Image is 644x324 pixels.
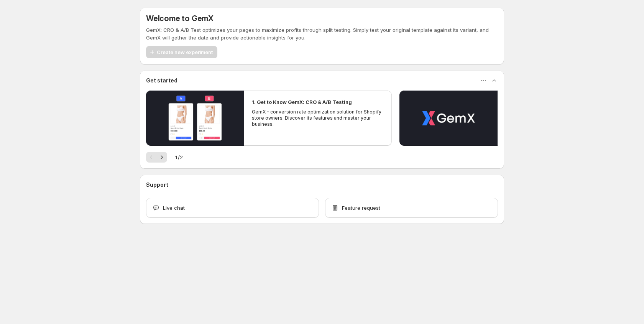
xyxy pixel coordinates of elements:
button: Play video [399,90,498,146]
h3: Get started [146,77,177,84]
p: GemX - conversion rate optimization solution for Shopify store owners. Discover its features and ... [252,109,384,127]
span: 1 / 2 [175,153,183,161]
p: GemX: CRO & A/B Test optimizes your pages to maximize profits through split testing. Simply test ... [146,26,498,41]
span: Feature request [342,204,380,212]
h5: Welcome to GemX [146,14,214,23]
span: Live chat [163,204,185,212]
h3: Support [146,181,168,189]
nav: Pagination [146,152,167,163]
h2: 1. Get to Know GemX: CRO & A/B Testing [252,98,352,106]
button: Play video [146,90,244,146]
button: Next [156,152,167,163]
